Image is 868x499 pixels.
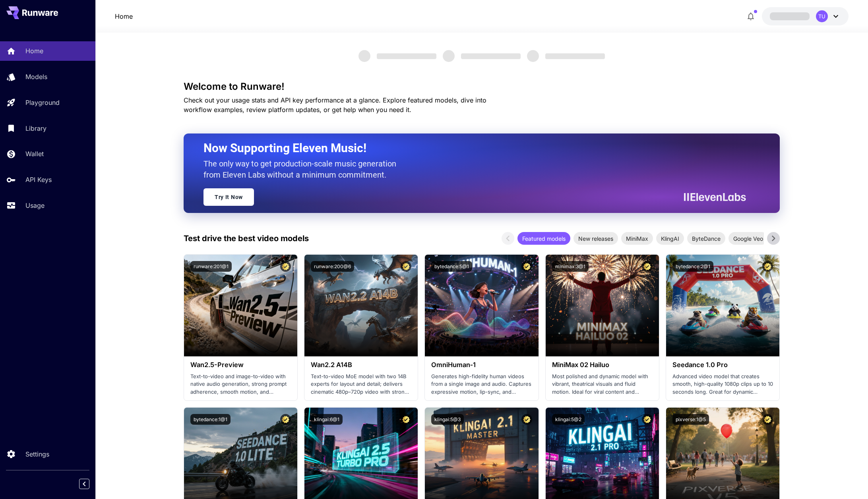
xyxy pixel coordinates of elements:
h3: Wan2.5-Preview [190,361,291,369]
h3: OmniHuman‑1 [431,361,532,369]
button: runware:200@6 [311,261,354,272]
button: klingai:5@3 [431,414,464,425]
div: New releases [573,232,618,245]
h3: Welcome to Runware! [184,81,780,92]
span: New releases [573,234,618,243]
h2: Now Supporting Eleven Music! [203,141,740,156]
a: Home [115,12,133,21]
button: Certified Model – Vetted for best performance and includes a commercial license. [642,261,653,272]
p: Models [25,72,47,81]
span: Check out your usage stats and API key performance at a glance. Explore featured models, dive int... [184,96,486,114]
button: runware:201@1 [190,261,232,272]
h3: MiniMax 02 Hailuo [552,361,653,369]
div: ByteDance [687,232,725,245]
button: bytedance:2@1 [672,261,713,272]
p: Text-to-video MoE model with two 14B experts for layout and detail; delivers cinematic 480p–720p ... [311,373,411,396]
button: Certified Model – Vetted for best performance and includes a commercial license. [280,261,291,272]
img: alt [304,255,418,356]
button: klingai:5@2 [552,414,585,425]
p: Test drive the best video models [184,232,309,244]
h3: Wan2.2 A14B [311,361,411,369]
button: minimax:3@1 [552,261,589,272]
button: klingai:6@1 [311,414,343,425]
p: Advanced video model that creates smooth, high-quality 1080p clips up to 10 seconds long. Great f... [672,373,773,396]
button: Certified Model – Vetted for best performance and includes a commercial license. [521,261,532,272]
button: Certified Model – Vetted for best performance and includes a commercial license. [642,414,653,425]
img: alt [425,255,538,356]
button: Certified Model – Vetted for best performance and includes a commercial license. [521,414,532,425]
span: KlingAI [656,234,684,243]
nav: breadcrumb [115,12,133,21]
p: Generates high-fidelity human videos from a single image and audio. Captures expressive motion, l... [431,373,532,396]
p: Playground [25,98,60,107]
button: Certified Model – Vetted for best performance and includes a commercial license. [401,261,411,272]
p: API Keys [25,175,52,184]
div: TU [816,10,828,22]
div: KlingAI [656,232,684,245]
div: Google Veo [728,232,768,245]
p: Usage [25,201,45,210]
span: Google Veo [728,234,768,243]
div: Featured models [517,232,570,245]
span: ByteDance [687,234,725,243]
p: Most polished and dynamic model with vibrant, theatrical visuals and fluid motion. Ideal for vira... [552,373,653,396]
p: Wallet [25,149,44,159]
button: Certified Model – Vetted for best performance and includes a commercial license. [401,414,411,425]
button: bytedance:5@1 [431,261,472,272]
button: bytedance:1@1 [190,414,231,425]
img: alt [546,255,659,356]
button: Certified Model – Vetted for best performance and includes a commercial license. [762,261,773,272]
p: Library [25,124,46,133]
button: pixverse:1@5 [672,414,709,425]
a: Try It Now [203,188,254,206]
p: The only way to get production-scale music generation from Eleven Labs without a minimum commitment. [203,158,402,180]
img: alt [184,255,297,356]
button: Certified Model – Vetted for best performance and includes a commercial license. [762,414,773,425]
p: Settings [25,449,49,459]
div: MiniMax [621,232,653,245]
p: Text-to-video and image-to-video with native audio generation, strong prompt adherence, smooth mo... [190,373,291,396]
button: Collapse sidebar [79,479,89,489]
div: Collapse sidebar [85,477,95,491]
p: Home [25,46,43,56]
span: Featured models [517,234,570,243]
img: alt [666,255,779,356]
span: MiniMax [621,234,653,243]
button: Certified Model – Vetted for best performance and includes a commercial license. [280,414,291,425]
button: TU [762,7,849,25]
h3: Seedance 1.0 Pro [672,361,773,369]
